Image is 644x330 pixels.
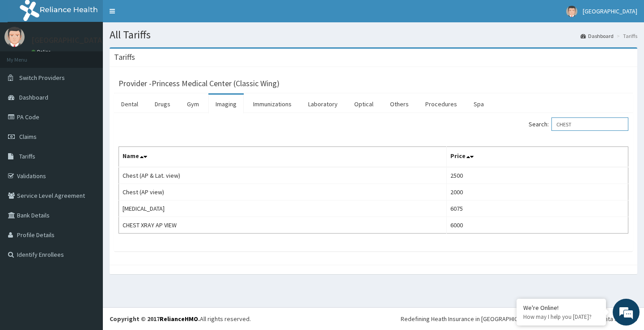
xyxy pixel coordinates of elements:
td: 6000 [446,217,628,234]
a: Online [31,49,53,55]
th: Price [446,147,628,167]
span: Tariffs [19,152,35,160]
span: [GEOGRAPHIC_DATA] [583,7,637,15]
footer: All rights reserved. [103,307,644,330]
h3: Tariffs [114,53,135,61]
a: Procedures [418,95,464,113]
a: Dashboard [580,32,614,40]
img: d_794563401_company_1708531726252_794563401 [17,45,36,67]
a: Others [383,95,416,113]
a: RelianceHMO [160,315,198,323]
td: Chest (AP & Lat. view) [119,167,447,184]
h3: Provider - Princess Medical Center (Classic Wing) [119,79,280,88]
span: Switch Providers [19,74,65,82]
p: How may I help you today? [523,313,599,321]
a: Optical [347,95,381,113]
a: Gym [180,95,206,113]
a: Drugs [148,95,178,113]
a: Imaging [208,95,244,113]
li: Tariffs [614,32,637,40]
a: Immunizations [246,95,299,113]
img: User Image [566,6,577,17]
h1: All Tariffs [110,29,637,41]
p: [GEOGRAPHIC_DATA] [31,36,105,44]
th: Name [119,147,447,167]
input: Search: [551,117,628,131]
strong: Copyright © 2017 . [110,315,200,323]
div: Chat with us now [47,50,150,62]
a: Laboratory [301,95,345,113]
span: Claims [19,133,37,141]
td: Chest (AP view) [119,184,447,201]
div: Redefining Heath Insurance in [GEOGRAPHIC_DATA] using Telemedicine and Data Science! [401,314,637,323]
span: We're online! [52,104,123,195]
td: 6075 [446,201,628,217]
textarea: Type your message and hit 'Enter' [4,228,170,259]
td: CHEST XRAY AP VIEW [119,217,447,234]
img: User Image [4,27,25,47]
span: Dashboard [19,93,48,101]
a: Dental [114,95,145,113]
td: [MEDICAL_DATA] [119,201,447,217]
div: We're Online! [523,304,599,312]
a: Spa [466,95,491,113]
label: Search: [529,117,628,131]
td: 2500 [446,167,628,184]
td: 2000 [446,184,628,201]
div: Minimize live chat window [147,4,168,26]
